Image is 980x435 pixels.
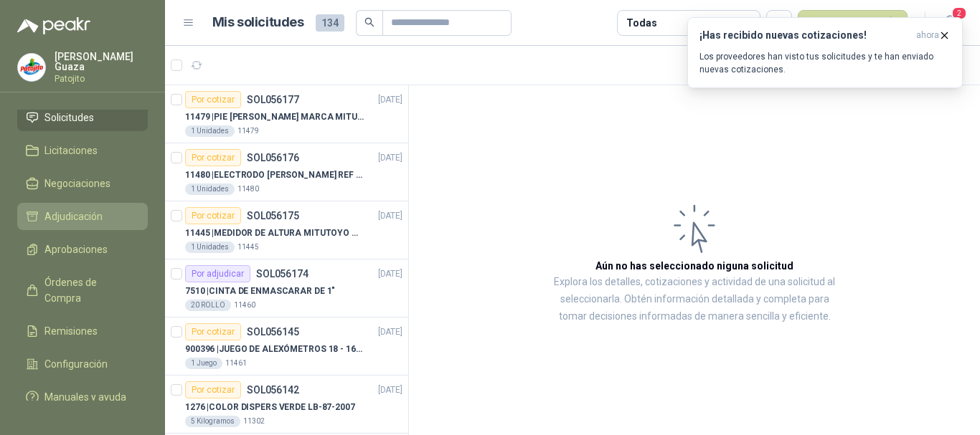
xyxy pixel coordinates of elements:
[185,168,364,182] p: 11480 | ELECTRODO [PERSON_NAME] REF HI1131B
[165,317,408,376] a: Por cotizarSOL056145[DATE] 900396 |JUEGO DE ALEXÓMETROS 18 - 160 mm x 0,01 mm 2824-S31 Juego11461
[247,385,299,395] p: SOL056142
[165,259,408,317] a: Por adjudicarSOL056174[DATE] 7510 |CINTA DE ENMASCARAR DE 1"20 ROLLO11460
[44,274,134,306] span: Órdenes de Compra
[44,323,98,339] span: Remisiones
[237,242,259,253] p: 11445
[44,143,98,158] span: Licitaciones
[247,327,299,337] p: SOL056145
[699,29,910,42] h3: ¡Has recibido nuevas cotizaciones!
[247,153,299,163] p: SOL056176
[165,376,408,434] a: Por cotizarSOL056142[DATE] 1276 |COLOR DISPERS VERDE LB-87-20075 Kilogramos11302
[44,356,108,372] span: Configuración
[17,137,148,164] a: Licitaciones
[595,258,793,274] h3: Aún no has seleccionado niguna solicitud
[256,269,308,279] p: SOL056174
[185,226,364,240] p: 11445 | MEDIDOR DE ALTURA MITUTOYO QM-Height 518-245
[185,343,364,356] p: 900396 | JUEGO DE ALEXÓMETROS 18 - 160 mm x 0,01 mm 2824-S3
[44,242,108,257] span: Aprobaciones
[699,50,951,76] p: Los proveedores han visto tus solicitudes y te han enviado nuevas cotizaciones.
[951,6,967,20] span: 2
[237,183,259,195] p: 11480
[185,285,335,298] p: 7510 | CINTA DE ENMASCARAR DE 1"
[17,317,148,345] a: Remisiones
[378,325,402,339] p: [DATE]
[937,10,963,36] button: 2
[378,151,402,165] p: [DATE]
[44,209,103,224] span: Adjudicación
[185,110,364,124] p: 11479 | PIE [PERSON_NAME] MARCA MITUTOYO REF [PHONE_NUMBER]
[243,416,265,427] p: 11302
[185,91,241,108] div: Por cotizar
[185,242,235,253] div: 1 Unidades
[185,300,231,311] div: 20 ROLLO
[212,12,304,33] h1: Mis solicitudes
[378,209,402,223] p: [DATE]
[44,176,110,191] span: Negociaciones
[55,52,148,72] p: [PERSON_NAME] Guaza
[237,125,259,137] p: 11479
[225,358,247,369] p: 11461
[17,350,148,378] a: Configuración
[17,104,148,131] a: Solicitudes
[798,10,908,36] button: Nueva solicitud
[626,15,656,31] div: Todas
[247,95,299,105] p: SOL056177
[185,401,355,414] p: 1276 | COLOR DISPERS VERDE LB-87-2007
[185,323,241,340] div: Por cotizar
[247,211,299,221] p: SOL056175
[165,201,408,259] a: Por cotizarSOL056175[DATE] 11445 |MEDIDOR DE ALTURA MITUTOYO QM-Height 518-2451 Unidades11445
[185,358,222,369] div: 1 Juego
[185,125,235,137] div: 1 Unidades
[687,17,963,88] button: ¡Has recibido nuevas cotizaciones!ahora Los proveedores han visto tus solicitudes y te han enviad...
[17,236,148,263] a: Aprobaciones
[378,93,402,107] p: [DATE]
[185,416,240,427] div: 5 Kilogramos
[44,389,126,405] span: Manuales y ayuda
[17,170,148,197] a: Negociaciones
[316,14,344,32] span: 134
[364,17,374,27] span: search
[17,17,90,34] img: Logo peakr
[916,29,939,42] span: ahora
[17,269,148,312] a: Órdenes de Compra
[55,75,148,83] p: Patojito
[44,110,94,125] span: Solicitudes
[185,381,241,398] div: Por cotizar
[165,85,408,143] a: Por cotizarSOL056177[DATE] 11479 |PIE [PERSON_NAME] MARCA MITUTOYO REF [PHONE_NUMBER]1 Unidades11479
[185,183,235,195] div: 1 Unidades
[378,383,402,397] p: [DATE]
[185,265,250,282] div: Por adjudicar
[17,203,148,230] a: Adjudicación
[17,383,148,411] a: Manuales y ayuda
[185,149,241,166] div: Por cotizar
[234,300,255,311] p: 11460
[165,143,408,201] a: Por cotizarSOL056176[DATE] 11480 |ELECTRODO [PERSON_NAME] REF HI1131B1 Unidades11480
[552,274,837,325] p: Explora los detalles, cotizaciones y actividad de una solicitud al seleccionarla. Obtén informaci...
[378,267,402,281] p: [DATE]
[185,207,241,224] div: Por cotizar
[18,54,45,81] img: Company Logo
